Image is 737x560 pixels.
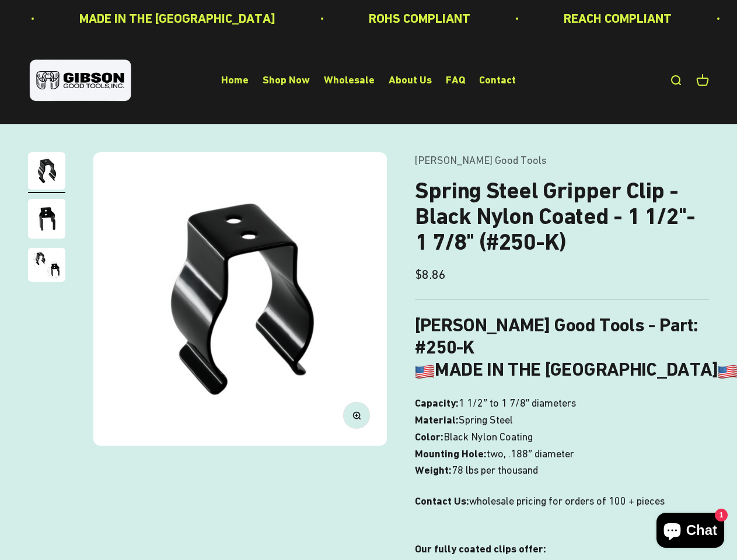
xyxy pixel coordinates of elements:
[446,74,465,86] a: FAQ
[487,446,574,463] span: two, .188″ diameter
[415,178,709,255] h1: Spring Steel Gripper Clip - Black Nylon Coated - 1 1/2"- 1 7/8" (#250-K)
[653,513,728,551] inbox-online-store-chat: Shopify online store chat
[415,447,487,460] b: Mounting Hole:
[369,8,470,29] p: ROHS COMPLIANT
[479,74,516,86] a: Contact
[389,74,432,86] a: About Us
[415,414,459,426] b: Material:
[324,74,375,86] a: Wholesale
[221,74,249,86] a: Home
[415,464,452,476] b: Weight:
[28,199,65,242] button: Go to item 2
[443,429,533,446] span: Black Nylon Coating
[415,493,709,527] p: wholesale pricing for orders of 100 + pieces
[452,462,538,479] span: 78 lbs per thousand
[415,314,698,358] b: [PERSON_NAME] Good Tools - Part: #250-K
[28,152,65,193] button: Go to item 1
[415,264,446,285] sale-price: $8.86
[415,358,737,380] b: MADE IN THE [GEOGRAPHIC_DATA]
[564,8,672,29] p: REACH COMPLIANT
[93,152,387,446] img: Gripper clip, made & shipped from the USA!
[28,199,65,239] img: close up of a spring steel gripper clip, tool clip, durable, secure holding, Excellent corrosion ...
[415,154,546,166] a: [PERSON_NAME] Good Tools
[459,395,576,412] span: 1 1/2″ to 1 7/8″ diameters
[415,430,443,443] b: Color:
[28,248,65,285] button: Go to item 3
[28,248,65,282] img: close up of a spring steel gripper clip, tool clip, durable, secure holding, Excellent corrosion ...
[79,8,275,29] p: MADE IN THE [GEOGRAPHIC_DATA]
[415,397,459,409] b: Capacity:
[415,495,469,507] strong: Contact Us:
[28,152,65,190] img: Gripper clip, made & shipped from the USA!
[263,74,310,86] a: Shop Now
[459,412,513,429] span: Spring Steel
[415,542,546,555] strong: Our fully coated clips offer:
